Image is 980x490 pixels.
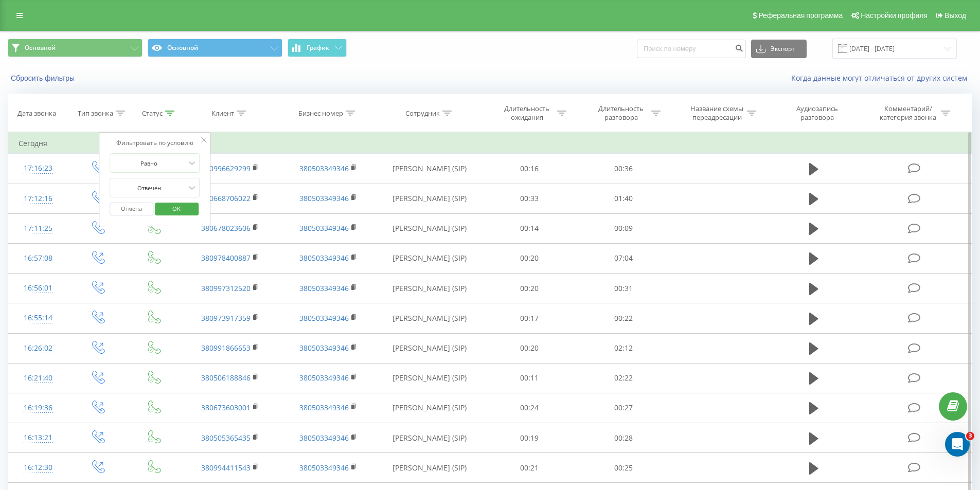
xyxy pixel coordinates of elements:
div: Дата звонка [17,109,56,118]
td: [PERSON_NAME] (SIP) [377,213,483,243]
div: 16:55:14 [19,308,58,328]
td: 00:20 [483,243,577,273]
td: [PERSON_NAME] (SIP) [377,363,483,393]
td: 00:27 [577,393,671,423]
td: [PERSON_NAME] (SIP) [377,303,483,333]
td: 00:25 [577,453,671,483]
td: [PERSON_NAME] (SIP) [377,184,483,213]
span: 3 [966,432,974,440]
input: Поиск по номеру [637,40,746,58]
div: 16:21:40 [19,368,58,388]
div: 16:26:02 [19,338,58,358]
button: Сбросить фильтры [8,74,80,83]
td: [PERSON_NAME] (SIP) [377,333,483,363]
button: Отмена [110,203,153,215]
td: [PERSON_NAME] (SIP) [377,453,483,483]
button: Основной [148,39,282,57]
td: 02:22 [577,363,671,393]
a: Когда данные могут отличаться от других систем [791,73,972,83]
td: 07:04 [577,243,671,273]
a: 380678023606 [201,223,251,233]
td: [PERSON_NAME] (SIP) [377,243,483,273]
a: 380503349346 [299,313,349,323]
span: Основной [25,44,56,52]
div: Статус [142,109,163,118]
td: [PERSON_NAME] (SIP) [377,274,483,303]
div: Название схемы переадресации [689,104,744,122]
a: 380503349346 [299,343,349,353]
a: 380503349346 [299,164,349,173]
a: 380668706022 [201,193,251,203]
td: 00:11 [483,363,577,393]
div: 16:56:01 [19,278,58,298]
div: 17:12:16 [19,189,58,209]
a: 380503349346 [299,403,349,412]
div: Сотрудник [405,109,440,118]
div: Длительность ожидания [500,104,555,122]
td: 00:24 [483,393,577,423]
a: 380506188846 [201,373,251,383]
a: 380505365435 [201,433,251,443]
td: 00:19 [483,423,577,453]
div: 17:16:23 [19,158,58,178]
a: 380973917359 [201,313,251,323]
td: 01:40 [577,184,671,213]
td: 00:36 [577,154,671,184]
td: 00:28 [577,423,671,453]
a: 380503349346 [299,463,349,473]
td: 00:33 [483,184,577,213]
td: 00:20 [483,274,577,303]
a: 380503349346 [299,253,349,263]
a: 380503349346 [299,283,349,293]
div: Фильтровать по условию [110,138,200,148]
span: Выход [945,11,966,20]
span: Реферальная программа [758,11,843,20]
td: 00:22 [577,303,671,333]
td: [PERSON_NAME] (SIP) [377,154,483,184]
div: 16:57:08 [19,248,58,268]
span: OK [162,201,191,216]
a: 380978400887 [201,253,251,263]
div: Аудиозапись разговора [783,104,850,122]
td: 00:21 [483,453,577,483]
td: 00:17 [483,303,577,333]
a: 380991866653 [201,343,251,353]
iframe: Intercom live chat [945,432,970,457]
button: График [288,39,347,57]
div: 16:19:36 [19,398,58,418]
a: 380503349346 [299,193,349,203]
td: 00:09 [577,213,671,243]
span: График [307,44,329,51]
button: Экспорт [751,40,807,58]
td: Сегодня [8,133,972,154]
td: [PERSON_NAME] (SIP) [377,393,483,423]
a: 380503349346 [299,433,349,443]
div: Длительность разговора [594,104,649,122]
div: Комментарий/категория звонка [878,104,938,122]
button: Основной [8,39,142,57]
td: 00:16 [483,154,577,184]
div: Тип звонка [78,109,113,118]
a: 380503349346 [299,223,349,233]
a: 380996629299 [201,164,251,173]
td: 00:31 [577,274,671,303]
td: 00:14 [483,213,577,243]
div: Бизнес номер [298,109,343,118]
div: 17:11:25 [19,219,58,239]
td: 02:12 [577,333,671,363]
span: Настройки профиля [861,11,928,20]
div: 16:12:30 [19,458,58,478]
a: 380673603001 [201,403,251,412]
a: 380997312520 [201,283,251,293]
div: Клиент [211,109,234,118]
div: 16:13:21 [19,428,58,448]
a: 380994411543 [201,463,251,473]
td: 00:20 [483,333,577,363]
td: [PERSON_NAME] (SIP) [377,423,483,453]
a: 380503349346 [299,373,349,383]
button: OK [155,203,199,215]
